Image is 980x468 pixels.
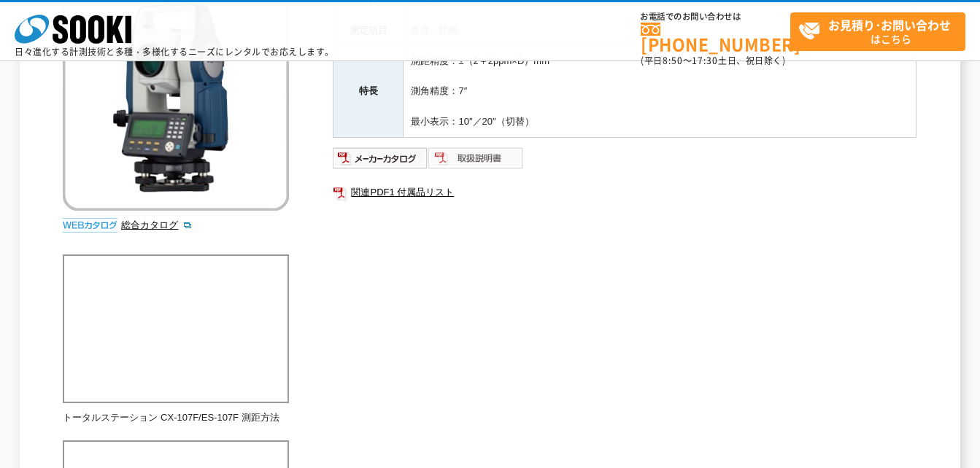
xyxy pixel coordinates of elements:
[333,147,428,170] img: メーカーカタログ
[63,218,117,233] img: webカタログ
[641,54,785,67] span: (平日 ～ 土日、祝日除く)
[428,147,524,170] img: 取扱説明書
[333,183,917,202] a: 関連PDF1 付属品リスト
[333,46,404,137] th: 特長
[641,12,790,21] span: お電話でのお問い合わせは
[15,47,334,56] p: 日々進化する計測技術と多種・多様化するニーズにレンタルでお応えします。
[404,46,917,137] td: 測距精度：±（2＋2ppm×D）mm 測角精度：7″ 最小表示：10″／20″（切替）
[828,16,951,34] strong: お見積り･お問い合わせ
[428,156,524,167] a: 取扱説明書
[692,54,718,67] span: 17:30
[121,219,193,230] a: 総合カタログ
[333,156,428,167] a: メーカーカタログ
[63,410,289,426] p: トータルステーション CX-107F/ES-107F 測距方法
[663,54,683,67] span: 8:50
[798,13,965,50] span: はこちら
[641,23,790,52] a: [PHONE_NUMBER]
[790,12,965,51] a: お見積り･お問い合わせはこちら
